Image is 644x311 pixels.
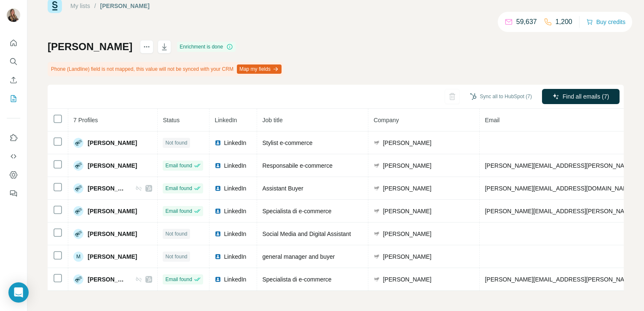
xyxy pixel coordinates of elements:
[7,167,20,182] button: Dashboard
[464,90,538,103] button: Sync all to HubSpot (7)
[555,17,572,27] p: 1,200
[88,275,127,284] span: [PERSON_NAME]
[7,72,20,88] button: Enrich CSV
[73,161,83,171] img: Avatar
[262,117,282,123] span: Job title
[48,40,132,54] h1: [PERSON_NAME]
[383,139,431,147] span: [PERSON_NAME]
[383,230,431,238] span: [PERSON_NAME]
[73,206,83,216] img: Avatar
[262,185,303,192] span: Assistant Buyer
[224,139,246,147] span: LinkedIn
[516,17,537,27] p: 59,637
[383,275,431,284] span: [PERSON_NAME]
[73,183,83,193] img: Avatar
[73,252,83,262] div: M
[140,40,153,54] button: actions
[383,161,431,170] span: [PERSON_NAME]
[373,139,380,146] img: company-logo
[7,186,20,201] button: Feedback
[224,275,246,284] span: LinkedIn
[373,185,380,192] img: company-logo
[215,208,221,214] img: LinkedIn logo
[94,2,96,10] li: /
[373,117,399,123] span: Company
[88,139,137,147] span: [PERSON_NAME]
[48,62,283,76] div: Phone (Landline) field is not mapped, this value will not be synced with your CRM
[7,35,20,51] button: Quick start
[165,162,192,169] span: Email found
[224,161,246,170] span: LinkedIn
[485,185,633,192] span: [PERSON_NAME][EMAIL_ADDRESS][DOMAIN_NAME]
[165,253,187,260] span: Not found
[224,230,246,238] span: LinkedIn
[215,139,221,146] img: LinkedIn logo
[383,207,431,215] span: [PERSON_NAME]
[262,253,335,260] span: general manager and buyer
[586,16,625,28] button: Buy credits
[73,274,83,284] img: Avatar
[215,185,221,192] img: LinkedIn logo
[163,117,180,123] span: Status
[70,3,90,9] a: My lists
[383,252,431,261] span: [PERSON_NAME]
[165,185,192,192] span: Email found
[73,138,83,148] img: Avatar
[224,184,246,193] span: LinkedIn
[262,231,351,237] span: Social Media and Digital Assistant
[373,253,380,260] img: company-logo
[215,253,221,260] img: LinkedIn logo
[88,161,137,170] span: [PERSON_NAME]
[215,117,237,123] span: LinkedIn
[88,184,127,193] span: [PERSON_NAME]
[100,2,150,10] div: [PERSON_NAME]
[542,89,620,104] button: Find all emails (7)
[373,208,380,214] img: company-logo
[563,92,609,101] span: Find all emails (7)
[262,208,331,214] span: Specialista di e-commerce
[7,130,20,145] button: Use Surfe on LinkedIn
[262,162,333,169] span: Responsabile e-commerce
[215,231,221,237] img: LinkedIn logo
[177,42,236,52] div: Enrichment is done
[237,64,282,74] button: Map my fields
[215,162,221,169] img: LinkedIn logo
[7,91,20,106] button: My lists
[88,230,137,238] span: [PERSON_NAME]
[224,252,246,261] span: LinkedIn
[165,139,187,147] span: Not found
[485,117,499,123] span: Email
[262,276,331,283] span: Specialista di e-commerce
[88,207,137,215] span: [PERSON_NAME]
[73,117,98,123] span: 7 Profiles
[262,139,312,146] span: Stylist e-commerce
[88,252,137,261] span: [PERSON_NAME]
[7,149,20,164] button: Use Surfe API
[215,276,221,283] img: LinkedIn logo
[8,282,29,303] div: Open Intercom Messenger
[73,229,83,239] img: Avatar
[373,162,380,169] img: company-logo
[165,276,192,283] span: Email found
[165,207,192,215] span: Email found
[383,184,431,193] span: [PERSON_NAME]
[7,54,20,69] button: Search
[373,231,380,237] img: company-logo
[165,230,187,238] span: Not found
[373,276,380,283] img: company-logo
[7,8,20,22] img: Avatar
[224,207,246,215] span: LinkedIn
